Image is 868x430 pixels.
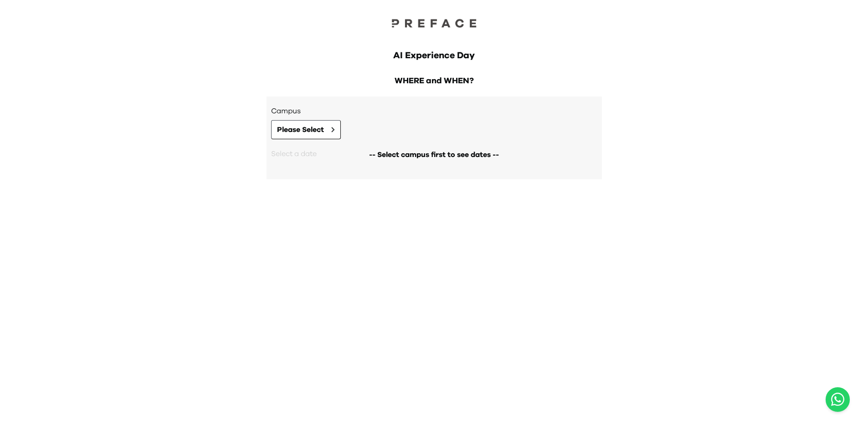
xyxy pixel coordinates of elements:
a: Chat with us on WhatsApp [826,387,850,412]
h1: AI Experience Day [268,49,600,62]
span: Please Select [277,124,324,135]
button: Please Select [271,120,341,139]
h3: Campus [271,106,597,116]
h2: WHERE and WHEN? [267,75,602,87]
a: Preface Logo [389,18,480,31]
button: Open WhatsApp chat [826,387,850,412]
img: Preface Logo [389,18,480,28]
span: -- Select campus first to see dates -- [369,149,499,160]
